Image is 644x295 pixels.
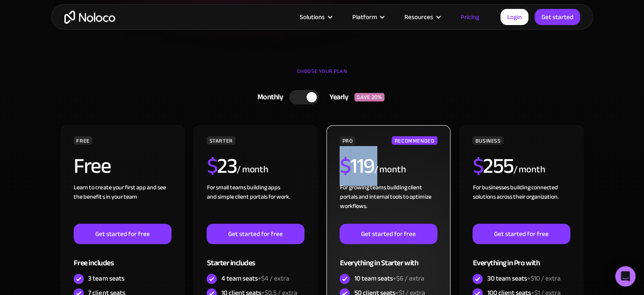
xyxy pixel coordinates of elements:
a: Login [500,9,528,25]
div: Platform [352,11,377,22]
h2: 255 [473,155,513,177]
h2: Free [74,155,111,177]
div: Everything in Pro with [473,244,570,272]
span: $ [473,146,483,186]
div: Open Intercom Messenger [615,266,636,287]
h2: 23 [207,155,237,177]
a: Get started [535,9,580,25]
span: $ [340,146,350,186]
div: Learn to create your first app and see the benefits in your team ‍ [74,183,171,224]
div: PRO [340,136,355,145]
span: +$6 / extra [392,272,424,285]
a: home [64,11,115,24]
div: CHOOSE YOUR PLAN [60,65,585,86]
div: / month [513,163,545,177]
div: For businesses building connected solutions across their organization. ‍ [473,183,570,224]
a: Get started for free [473,224,570,244]
a: Get started for free [74,224,171,244]
div: / month [237,163,268,177]
a: Pricing [450,11,490,22]
div: Solutions [289,11,342,22]
h2: 119 [340,155,374,177]
span: +$4 / extra [257,272,289,285]
span: $ [207,146,217,186]
span: +$10 / extra [527,272,560,285]
div: RECOMMENDED [392,136,437,145]
div: / month [374,163,406,177]
div: FREE [74,136,92,145]
a: Get started for free [207,224,304,244]
div: Resources [394,11,450,22]
div: Free includes [74,244,171,272]
div: STARTER [207,136,235,145]
div: Starter includes [207,244,304,272]
div: For small teams building apps and simple client portals for work. ‍ [207,183,304,224]
div: 30 team seats [487,274,560,283]
div: Everything in Starter with [340,244,437,272]
div: Monthly [247,91,290,104]
div: 4 team seats [221,274,289,283]
div: Yearly [319,91,354,104]
div: SAVE 20% [354,93,384,101]
div: For growing teams building client portals and internal tools to optimize workflows. [340,183,437,224]
div: 3 team seats [88,274,124,283]
div: Resources [404,11,433,22]
div: Solutions [300,11,325,22]
div: 10 team seats [354,274,424,283]
div: Platform [342,11,394,22]
a: Get started for free [340,224,437,244]
div: BUSINESS [473,136,503,145]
